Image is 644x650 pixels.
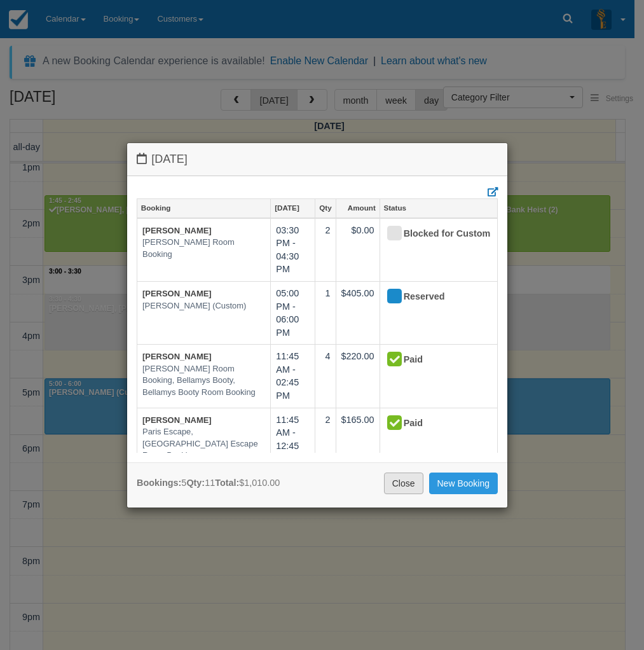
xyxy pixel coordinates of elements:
[271,408,315,471] td: 11:45 AM - 12:45 PM
[137,153,498,166] h4: [DATE]
[385,350,481,370] div: Paid
[215,478,239,488] strong: Total:
[142,415,212,425] a: [PERSON_NAME]
[271,345,315,408] td: 11:45 AM - 02:45 PM
[380,199,497,217] a: Status
[271,218,315,282] td: 03:30 PM - 04:30 PM
[315,218,336,282] td: 2
[142,237,265,260] em: [PERSON_NAME] Room Booking
[142,226,212,235] a: [PERSON_NAME]
[137,478,181,488] strong: Bookings:
[336,345,380,408] td: $220.00
[315,408,336,471] td: 2
[142,289,212,298] a: [PERSON_NAME]
[271,199,315,217] a: [DATE]
[429,473,498,494] a: New Booking
[384,473,423,494] a: Close
[336,218,380,282] td: $0.00
[137,476,280,490] div: 5 11 $1,010.00
[142,363,265,399] em: [PERSON_NAME] Room Booking, Bellamys Booty, Bellamys Booty Room Booking
[271,282,315,345] td: 05:00 PM - 06:00 PM
[315,282,336,345] td: 1
[142,426,265,462] em: Paris Escape, [GEOGRAPHIC_DATA] Escape Room Booking
[336,282,380,345] td: $405.00
[315,345,336,408] td: 4
[137,199,270,217] a: Booking
[385,224,481,244] div: Blocked for Custom
[385,287,481,307] div: Reserved
[336,199,380,217] a: Amount
[336,408,380,471] td: $165.00
[142,300,265,312] em: [PERSON_NAME] (Custom)
[385,413,481,434] div: Paid
[315,199,335,217] a: Qty
[142,352,212,361] a: [PERSON_NAME]
[186,478,205,488] strong: Qty:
